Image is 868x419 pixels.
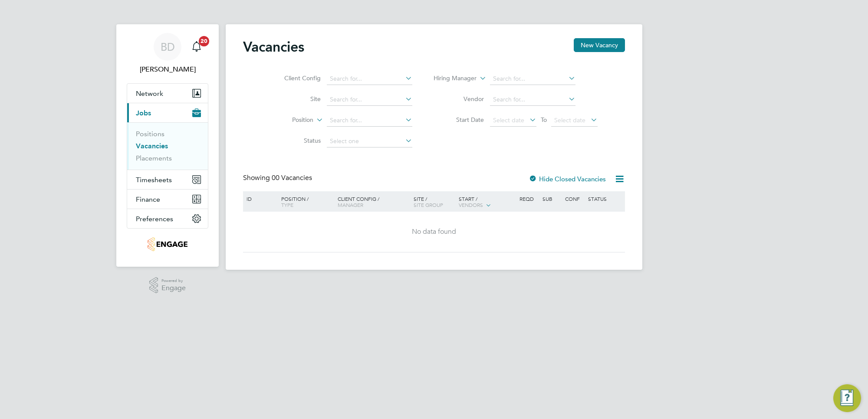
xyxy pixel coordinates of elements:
label: Status [271,137,321,144]
button: Network [127,84,208,103]
a: Powered byEngage [149,277,186,294]
span: Vendors [459,201,483,208]
button: Jobs [127,103,208,122]
div: Conf [563,191,585,206]
input: Search for... [327,94,412,106]
a: Positions [136,130,164,138]
div: Jobs [127,122,208,170]
button: Timesheets [127,170,208,189]
label: Start Date [434,116,484,124]
div: Start / [457,191,517,213]
span: 00 Vacancies [272,173,312,182]
div: Showing [243,173,314,183]
div: No data found [244,227,624,236]
label: Site [271,95,321,103]
img: nowcareers-logo-retina.png [148,237,188,251]
a: 20 [188,33,205,61]
a: Go to home page [127,237,208,251]
label: Vendor [434,95,484,103]
span: Network [136,89,163,98]
a: Placements [136,154,172,162]
input: Search for... [490,94,575,106]
input: Search for... [327,73,412,85]
label: Hide Closed Vacancies [529,175,606,183]
span: Powered by [161,277,186,285]
h2: Vacancies [243,38,304,56]
label: Position [263,116,313,124]
div: Reqd [517,191,540,206]
span: Select date [493,116,524,124]
span: Site Group [414,201,443,208]
button: Finance [127,190,208,209]
span: Ben Dunnington [127,64,208,75]
span: To [538,114,549,125]
span: Timesheets [136,176,172,184]
nav: Main navigation [116,24,219,267]
span: Type [281,201,293,208]
span: BD [161,41,175,52]
div: Client Config / [335,191,411,212]
div: Sub [540,191,563,206]
label: Hiring Manager [427,74,477,83]
input: Search for... [327,115,412,127]
div: Site / [411,191,457,212]
a: BD[PERSON_NAME] [127,33,208,75]
span: Finance [136,195,160,203]
span: Preferences [136,215,173,223]
button: Preferences [127,209,208,228]
input: Select one [327,135,412,147]
span: Jobs [136,109,151,117]
button: Engage Resource Center [833,384,861,412]
div: Status [586,191,624,206]
input: Search for... [490,73,575,85]
a: Vacancies [136,142,168,150]
label: Client Config [271,74,321,82]
span: Manager [338,201,363,208]
div: Position / [275,191,335,212]
span: Engage [161,285,186,292]
div: ID [244,191,275,206]
span: Select date [554,116,585,124]
span: 20 [199,36,209,46]
button: New Vacancy [574,38,625,52]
